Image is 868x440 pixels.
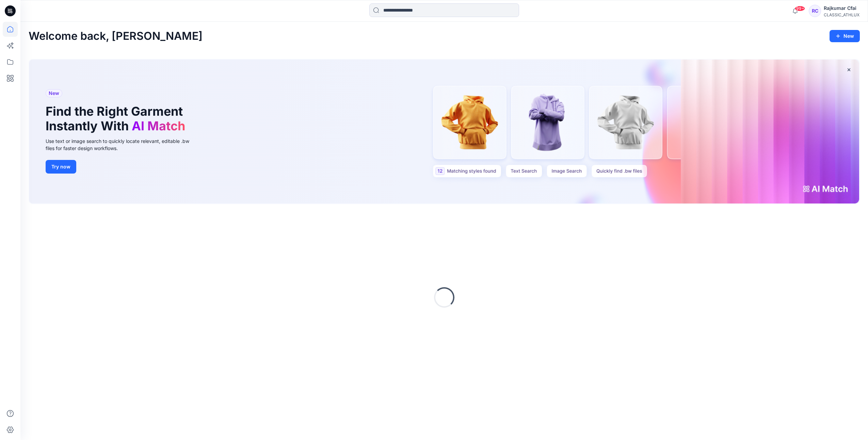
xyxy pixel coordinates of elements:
[46,104,189,133] h1: Find the Right Garment Instantly With
[49,89,59,97] span: New
[132,118,185,133] span: AI Match
[46,137,199,152] div: Use text or image search to quickly locate relevant, editable .bw files for faster design workflows.
[824,12,859,17] div: CLASSIC_ATHLUX
[29,30,203,43] h2: Welcome back, [PERSON_NAME]
[46,160,76,174] button: Try now
[824,4,859,12] div: Rajkumar Cfai
[830,30,860,42] button: New
[809,5,821,17] div: RC
[795,6,805,11] span: 99+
